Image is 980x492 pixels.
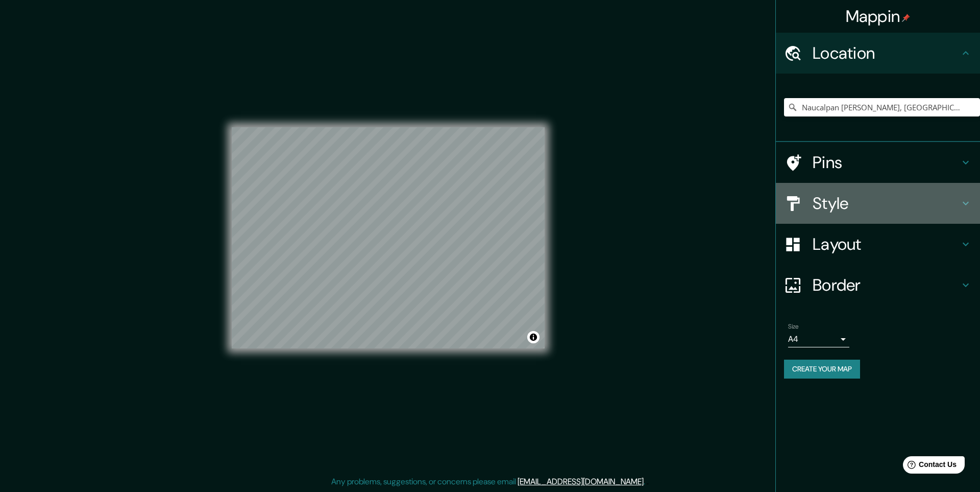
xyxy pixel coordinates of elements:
[784,98,980,116] input: Pick your city or area
[518,476,644,487] a: [EMAIL_ADDRESS][DOMAIN_NAME]
[645,476,647,488] div: .
[813,193,960,214] h4: Style
[232,127,545,348] canvas: Map
[331,476,645,488] p: Any problems, suggestions, or concerns please email .
[784,360,860,379] button: Create your map
[776,183,980,224] div: Style
[776,142,980,183] div: Pins
[846,6,911,27] h4: Mappin
[889,452,969,481] iframe: Help widget launcher
[776,224,980,265] div: Layout
[813,43,960,63] h4: Location
[788,322,799,331] label: Size
[776,265,980,306] div: Border
[813,275,960,295] h4: Border
[647,476,649,488] div: .
[813,152,960,173] h4: Pins
[527,331,540,343] button: Toggle attribution
[813,234,960,254] h4: Layout
[788,331,849,347] div: A4
[776,33,980,74] div: Location
[902,14,910,22] img: pin-icon.png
